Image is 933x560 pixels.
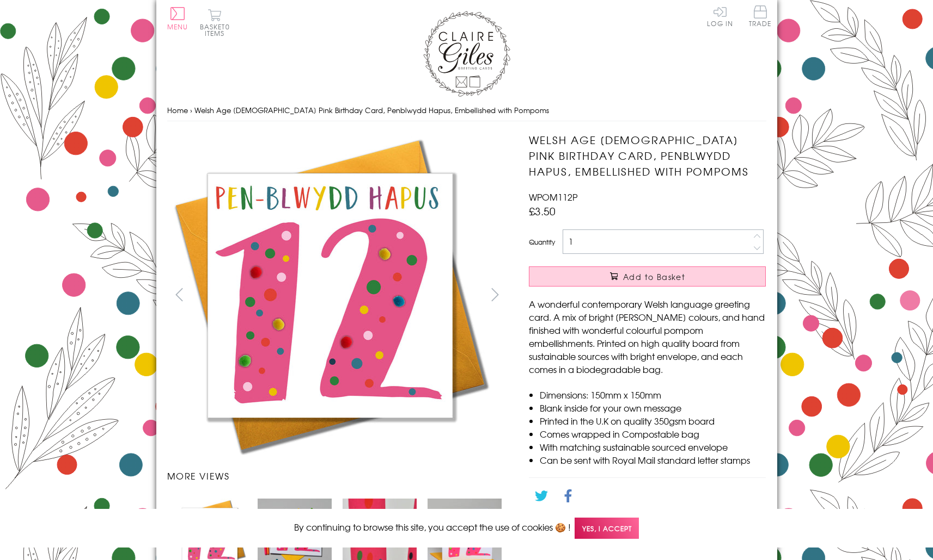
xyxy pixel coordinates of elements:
li: Comes wrapped in Compostable bag [540,427,766,440]
a: Log In [707,5,733,27]
img: Welsh Age 12 Pink Birthday Card, Penblwydd Hapus, Embellished with Pompoms [507,132,834,458]
span: Menu [167,22,188,32]
button: Menu [167,7,188,30]
nav: breadcrumbs [167,99,766,122]
button: Add to Basket [529,266,766,287]
span: 0 items [205,22,230,38]
span: WPOM112P [529,190,577,203]
h1: Welsh Age [DEMOGRAPHIC_DATA] Pink Birthday Card, Penblwydd Hapus, Embellished with Pompoms [529,132,766,179]
span: › [190,105,192,115]
span: Trade [749,5,772,27]
li: Can be sent with Royal Mail standard letter stamps [540,453,766,466]
a: Home [167,105,188,115]
span: Welsh Age [DEMOGRAPHIC_DATA] Pink Birthday Card, Penblwydd Hapus, Embellished with Pompoms [194,105,549,115]
li: Blank inside for your own message [540,401,766,414]
p: A wonderful contemporary Welsh language greeting card. A mix of bright [PERSON_NAME] colours, and... [529,297,766,376]
img: Claire Giles Greetings Cards [423,11,510,97]
span: Add to Basket [623,271,685,282]
button: next [483,282,507,307]
li: Printed in the U.K on quality 350gsm board [540,414,766,427]
img: Welsh Age 12 Pink Birthday Card, Penblwydd Hapus, Embellished with Pompoms [167,132,493,458]
a: Trade [749,5,772,29]
button: Basket0 items [200,9,230,36]
h3: More views [167,469,508,482]
label: Quantity [529,237,555,247]
li: With matching sustainable sourced envelope [540,440,766,453]
button: prev [167,282,192,307]
span: £3.50 [529,203,556,219]
span: Yes, I accept [575,518,639,539]
li: Dimensions: 150mm x 150mm [540,388,766,401]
